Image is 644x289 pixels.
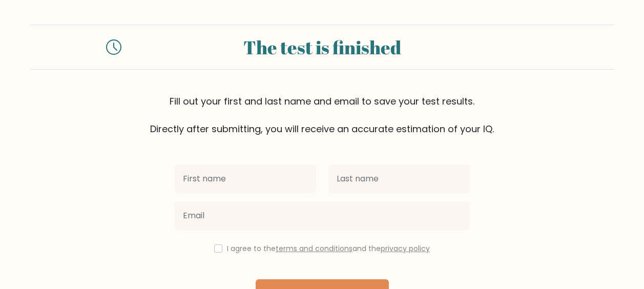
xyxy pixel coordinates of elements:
a: privacy policy [381,243,430,254]
label: I agree to the and the [227,243,430,254]
input: First name [175,164,316,193]
div: Fill out your first and last name and email to save your test results. Directly after submitting,... [30,94,614,136]
a: terms and conditions [276,243,352,254]
input: Email [175,201,470,230]
div: The test is finished [134,33,511,61]
input: Last name [328,164,470,193]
